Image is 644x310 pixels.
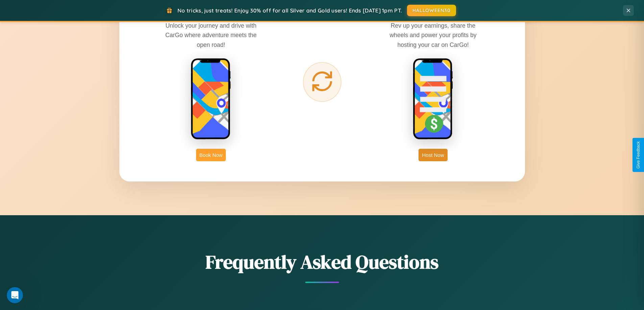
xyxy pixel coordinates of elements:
p: Unlock your journey and drive with CarGo where adventure meets the open road! [160,21,262,49]
iframe: Intercom live chat [7,287,23,303]
div: Give Feedback [636,141,641,169]
h2: Frequently Asked Questions [119,249,525,275]
img: host phone [413,58,453,140]
img: rent phone [191,58,231,140]
p: Rev up your earnings, share the wheels and power your profits by hosting your car on CarGo! [382,21,484,49]
span: No tricks, just treats! Enjoy 30% off for all Silver and Gold users! Ends [DATE] 1pm PT. [177,7,402,14]
button: Host Now [419,149,447,161]
button: HALLOWEEN30 [407,5,456,16]
button: Book Now [196,149,226,161]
